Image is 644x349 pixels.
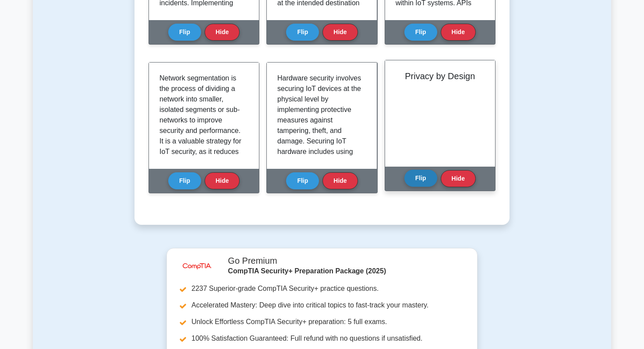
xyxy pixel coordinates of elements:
button: Flip [168,24,201,41]
button: Hide [322,172,357,189]
button: Hide [205,24,240,41]
button: Hide [441,24,476,41]
button: Flip [286,172,319,189]
h2: Privacy by Design [396,71,485,81]
button: Flip [286,24,319,41]
button: Flip [168,172,201,189]
button: Hide [441,170,476,187]
button: Flip [404,24,437,41]
button: Hide [322,24,357,41]
button: Hide [205,172,240,189]
button: Flip [404,170,437,187]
